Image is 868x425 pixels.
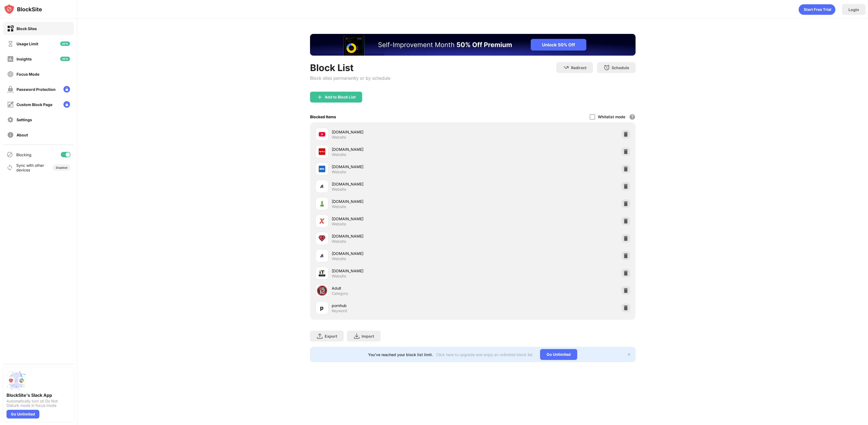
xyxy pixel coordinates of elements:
div: Website [332,204,346,209]
img: x-button.svg [627,352,631,357]
div: You’ve reached your block list limit. [368,352,433,357]
div: Usage Limit [17,41,38,46]
div: [DOMAIN_NAME] [332,268,473,274]
img: new-icon.svg [60,57,70,61]
div: Website [332,222,346,226]
div: Category [332,291,348,296]
div: [DOMAIN_NAME] [332,146,473,152]
div: Website [332,187,346,192]
div: Focus Mode [17,72,39,76]
img: favicons [319,183,325,190]
img: favicons [319,218,325,224]
div: animation [799,4,835,15]
div: pornhub [332,303,473,308]
div: Login [848,7,859,12]
div: Website [332,256,346,261]
img: focus-off.svg [7,71,14,78]
img: favicons [319,253,325,259]
img: settings-off.svg [7,116,14,123]
img: favicons [319,200,325,207]
img: favicons [319,166,325,172]
div: Blocked Items [310,114,336,119]
div: Block List [310,62,390,73]
div: Automatically turn on Do Not Disturb mode in focus mode [7,399,71,408]
img: favicons [319,148,325,155]
div: Block sites permanently or by schedule [310,75,390,81]
div: Go Unlimited [540,349,577,360]
img: about-off.svg [7,132,14,138]
iframe: Banner [310,34,636,56]
div: Settings [17,117,32,122]
div: Click here to upgrade and enjoy an unlimited block list. [436,352,534,357]
div: Insights [17,57,32,61]
div: Import [362,334,374,338]
div: Schedule [612,65,629,70]
div: Custom Block Page [17,102,52,107]
div: Whitelist mode [598,114,625,119]
img: new-icon.svg [60,41,70,46]
img: blocking-icon.svg [7,151,13,158]
img: time-usage-off.svg [7,40,14,47]
div: [DOMAIN_NAME] [332,181,473,187]
img: favicons [319,235,325,242]
img: insights-off.svg [7,56,14,62]
div: 🔞 [316,285,328,296]
img: lock-menu.svg [63,86,70,92]
div: p [320,304,324,312]
div: Blocking [16,152,31,157]
img: customize-block-page-off.svg [7,101,14,108]
div: [DOMAIN_NAME] [332,216,473,222]
div: Disabled [56,166,67,169]
div: [DOMAIN_NAME] [332,251,473,256]
div: Website [332,170,346,174]
div: Keyword [332,308,347,313]
div: Export [325,334,337,338]
div: Website [332,135,346,140]
div: Website [332,239,346,244]
div: Website [332,274,346,279]
img: lock-menu.svg [63,101,70,108]
img: favicons [319,270,325,276]
div: Redirect [571,65,586,70]
div: About [17,133,28,137]
img: sync-icon.svg [7,164,13,171]
img: logo-blocksite.svg [4,4,42,15]
div: [DOMAIN_NAME] [332,129,473,135]
div: [DOMAIN_NAME] [332,233,473,239]
div: Add to Block List [325,95,356,99]
div: [DOMAIN_NAME] [332,199,473,204]
div: [DOMAIN_NAME] [332,164,473,170]
img: push-slack.svg [7,371,26,390]
div: Website [332,152,346,157]
div: Block Sites [17,26,37,31]
div: Sync with other devices [16,163,44,172]
img: password-protection-off.svg [7,86,14,93]
div: Password Protection [17,87,56,92]
div: Go Unlimited [7,410,39,418]
div: BlockSite's Slack App [7,392,71,398]
img: favicons [319,131,325,138]
img: block-on.svg [7,25,14,32]
div: Adult [332,285,473,291]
